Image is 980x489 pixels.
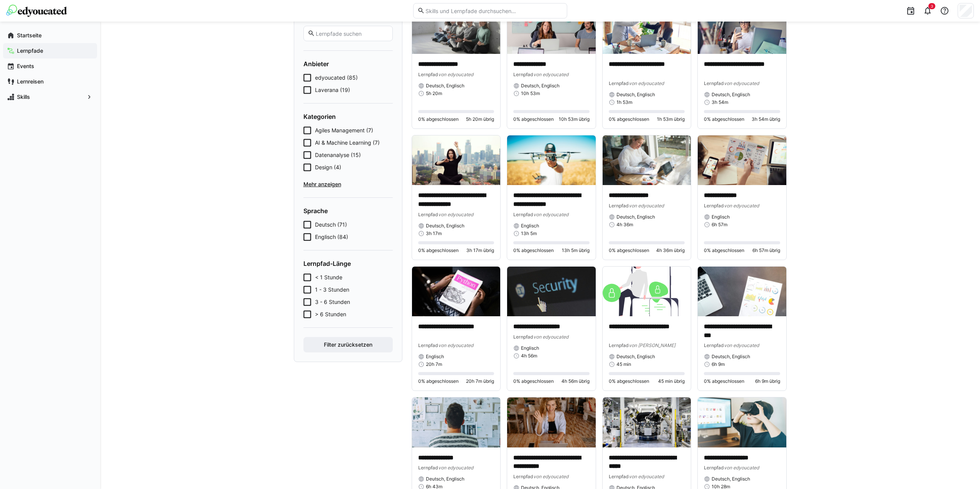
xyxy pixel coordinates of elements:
[712,99,728,105] span: 3h 54m
[418,378,459,384] span: 0% abgeschlossen
[426,223,464,229] span: Deutsch, Englisch
[315,164,341,171] span: Design (4)
[698,135,786,185] img: image
[521,83,560,89] span: Deutsch, Englisch
[466,378,494,384] span: 20h 7m übrig
[315,151,361,159] span: Datenanalyse (15)
[303,207,393,215] h4: Sprache
[315,139,380,147] span: AI & Machine Learning (7)
[418,116,459,122] span: 0% abgeschlossen
[616,214,655,220] span: Deutsch, Englisch
[712,476,750,482] span: Deutsch, Englisch
[658,378,685,384] span: 45 min übrig
[609,203,629,209] span: Lernpfad
[438,465,473,471] span: von edyoucated
[438,72,473,77] span: von edyoucated
[724,465,759,471] span: von edyoucated
[533,474,568,479] span: von edyoucated
[315,298,350,306] span: 3 - 6 Stunden
[704,378,744,384] span: 0% abgeschlossen
[418,72,438,77] span: Lernpfad
[303,260,393,267] h4: Lernpfad-Länge
[507,4,596,54] img: image
[609,342,629,348] span: Lernpfad
[507,267,596,316] img: image
[303,337,393,352] button: Filter zurücksetzen
[466,247,494,254] span: 3h 17m übrig
[513,334,533,340] span: Lernpfad
[704,203,724,209] span: Lernpfad
[704,116,744,122] span: 0% abgeschlossen
[323,341,374,349] span: Filter zurücksetzen
[418,342,438,348] span: Lernpfad
[724,80,759,86] span: von edyoucated
[704,342,724,348] span: Lernpfad
[704,247,744,254] span: 0% abgeschlossen
[418,247,459,254] span: 0% abgeschlossen
[698,267,786,316] img: image
[616,354,655,360] span: Deutsch, Englisch
[418,212,438,217] span: Lernpfad
[752,247,780,254] span: 6h 57m übrig
[704,80,724,86] span: Lernpfad
[315,30,388,37] input: Lernpfade suchen
[315,286,349,294] span: 1 - 3 Stunden
[426,83,464,89] span: Deutsch, Englisch
[426,354,444,360] span: Englisch
[521,353,537,359] span: 4h 56m
[513,247,554,254] span: 0% abgeschlossen
[521,345,539,351] span: Englisch
[712,354,750,360] span: Deutsch, Englisch
[609,116,649,122] span: 0% abgeschlossen
[724,203,759,209] span: von edyoucated
[426,476,464,482] span: Deutsch, Englisch
[315,233,348,241] span: Englisch (84)
[724,342,759,348] span: von edyoucated
[559,116,590,122] span: 10h 53m übrig
[603,397,691,447] img: image
[629,203,664,209] span: von edyoucated
[533,72,568,77] span: von edyoucated
[513,474,533,479] span: Lernpfad
[656,247,685,254] span: 4h 36m übrig
[609,247,649,254] span: 0% abgeschlossen
[315,221,347,229] span: Deutsch (71)
[315,274,342,281] span: < 1 Stunde
[521,90,540,97] span: 10h 53m
[712,361,725,367] span: 6h 9m
[609,474,629,479] span: Lernpfad
[629,474,664,479] span: von edyoucated
[521,230,537,237] span: 13h 5m
[412,4,501,54] img: image
[712,92,750,98] span: Deutsch, Englisch
[426,90,442,97] span: 5h 20m
[752,116,780,122] span: 3h 54m übrig
[629,80,664,86] span: von edyoucated
[533,334,568,340] span: von edyoucated
[609,80,629,86] span: Lernpfad
[603,4,691,54] img: image
[412,397,501,447] img: image
[315,86,350,94] span: Laverana (19)
[315,310,346,318] span: > 6 Stunden
[412,135,501,185] img: image
[755,378,780,384] span: 6h 9m übrig
[533,212,568,217] span: von edyoucated
[561,378,590,384] span: 4h 56m übrig
[616,92,655,98] span: Deutsch, Englisch
[507,397,596,447] img: image
[603,135,691,185] img: image
[657,116,685,122] span: 1h 53m übrig
[609,378,649,384] span: 0% abgeschlossen
[712,214,730,220] span: Englisch
[513,212,533,217] span: Lernpfad
[438,342,473,348] span: von edyoucated
[931,4,933,8] span: 3
[629,342,675,348] span: von [PERSON_NAME]
[412,267,501,316] img: image
[603,267,691,316] img: image
[616,222,633,228] span: 4h 36m
[315,127,373,134] span: Agiles Management (7)
[315,74,358,82] span: edyoucated (85)
[303,113,393,120] h4: Kategorien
